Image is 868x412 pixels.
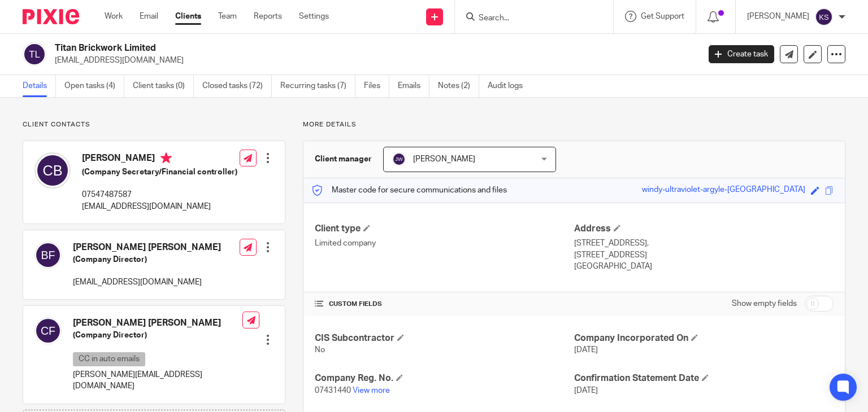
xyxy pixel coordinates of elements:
[747,11,809,22] p: [PERSON_NAME]
[34,317,62,344] img: svg%3E
[642,184,805,197] div: windy-ultraviolet-argyle-[GEOGRAPHIC_DATA]
[709,45,774,63] a: Create task
[641,12,684,20] span: Get Support
[574,387,598,395] span: [DATE]
[732,298,797,309] label: Show empty fields
[574,249,834,261] p: [STREET_ADDRESS]
[315,332,574,344] h4: CIS Subcontractor
[73,352,145,366] p: CC in auto emails
[82,201,237,212] p: [EMAIL_ADDRESS][DOMAIN_NAME]
[254,11,282,22] a: Reports
[574,372,834,384] h4: Confirmation Statement Date
[105,11,123,22] a: Work
[73,254,221,265] h5: (Company Director)
[438,75,479,97] a: Notes (2)
[82,189,237,200] p: 07547487587
[815,8,833,26] img: svg%3E
[34,152,71,189] img: svg%3E
[574,346,598,354] span: [DATE]
[488,75,531,97] a: Audit logs
[73,317,242,329] h4: [PERSON_NAME] [PERSON_NAME]
[364,75,389,97] a: Files
[82,152,237,166] h4: [PERSON_NAME]
[312,185,507,196] p: Master code for secure communications and files
[315,223,574,235] h4: Client type
[73,369,242,392] p: [PERSON_NAME][EMAIL_ADDRESS][DOMAIN_NAME]
[299,11,329,22] a: Settings
[34,242,62,269] img: svg%3E
[315,387,351,395] span: 07431440
[315,372,574,384] h4: Company Reg. No.
[160,152,172,164] i: Primary
[413,155,475,163] span: [PERSON_NAME]
[55,55,692,66] p: [EMAIL_ADDRESS][DOMAIN_NAME]
[315,300,574,309] h4: CUSTOM FIELDS
[73,330,242,341] h5: (Company Director)
[315,154,372,165] h3: Client manager
[23,42,46,66] img: svg%3E
[280,75,355,97] a: Recurring tasks (7)
[55,42,565,54] h2: Titan Brickwork Limited
[64,75,124,97] a: Open tasks (4)
[303,120,845,129] p: More details
[353,387,390,395] a: View more
[398,75,429,97] a: Emails
[23,9,79,24] img: Pixie
[23,75,56,97] a: Details
[23,120,285,129] p: Client contacts
[73,242,221,253] h4: [PERSON_NAME] [PERSON_NAME]
[202,75,272,97] a: Closed tasks (72)
[574,223,834,235] h4: Address
[140,11,158,22] a: Email
[392,152,406,166] img: svg%3E
[73,277,221,288] p: [EMAIL_ADDRESS][DOMAIN_NAME]
[133,75,194,97] a: Client tasks (0)
[574,238,834,249] p: [STREET_ADDRESS],
[574,332,834,344] h4: Company Incorporated On
[574,261,834,272] p: [GEOGRAPHIC_DATA]
[478,14,579,24] input: Search
[315,238,574,249] p: Limited company
[175,11,201,22] a: Clients
[315,346,325,354] span: No
[82,166,237,178] h5: (Company Secretary/Financial controller)
[218,11,237,22] a: Team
